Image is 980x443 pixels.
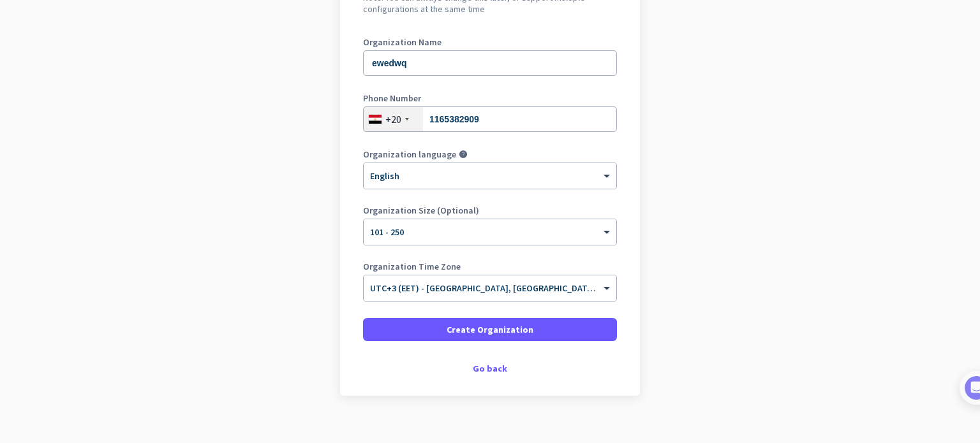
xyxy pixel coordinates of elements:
[363,206,617,215] label: Organization Size (Optional)
[363,318,617,341] button: Create Organization
[363,106,617,132] input: 2 34567890
[363,150,456,159] label: Organization language
[363,262,617,271] label: Organization Time Zone
[363,50,617,76] input: What is the name of your organization?
[385,113,401,126] div: +20
[363,38,617,47] label: Organization Name
[363,364,617,373] div: Go back
[363,94,617,103] label: Phone Number
[447,323,533,336] span: Create Organization
[459,150,468,159] i: help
